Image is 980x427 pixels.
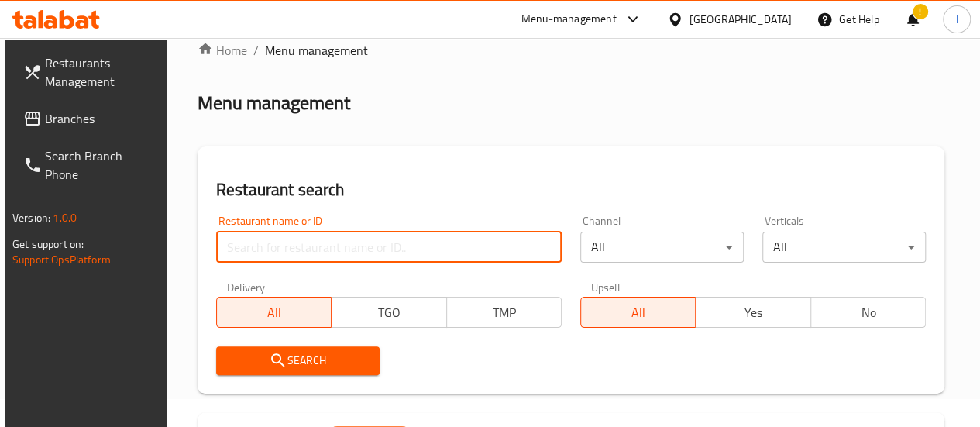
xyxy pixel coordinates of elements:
button: No [810,297,926,328]
span: Yes [702,301,804,324]
span: Search Branch Phone [45,146,156,184]
span: All [587,301,689,324]
div: Menu-management [521,10,617,29]
span: Version: [12,208,50,228]
div: All [762,232,926,263]
label: Delivery [227,281,266,292]
button: All [580,297,696,328]
button: TMP [446,297,562,328]
span: Get support on: [12,234,84,254]
span: 1.0.0 [53,208,77,228]
button: TGO [331,297,446,328]
button: All [216,297,332,328]
span: TMP [453,301,555,324]
a: Support.OpsPlatform [12,250,111,270]
span: Restaurants Management [45,53,156,91]
a: Home [198,41,247,60]
span: No [817,301,920,324]
input: Search for restaurant name or ID.. [216,232,562,263]
span: All [223,301,325,324]
li: / [253,41,259,60]
a: Restaurants Management [11,44,168,100]
div: [GEOGRAPHIC_DATA] [689,11,792,28]
h2: Restaurant search [216,178,926,201]
button: Search [216,346,380,375]
span: I [955,11,958,28]
a: Search Branch Phone [11,137,168,193]
span: Branches [45,109,156,128]
a: Branches [11,100,168,137]
label: Upsell [591,281,620,292]
div: All [580,232,744,263]
span: Menu management [265,41,368,60]
nav: breadcrumb [198,41,944,60]
button: Yes [695,297,810,328]
h2: Menu management [198,91,350,115]
span: TGO [338,301,440,324]
span: Search [229,351,367,370]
